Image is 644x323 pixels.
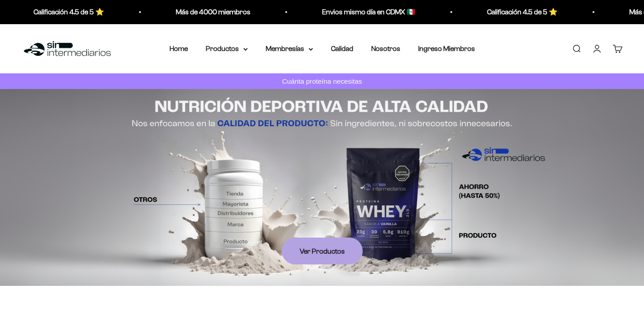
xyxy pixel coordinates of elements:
summary: Productos [206,43,248,55]
p: Cuánta proteína necesitas [280,76,364,87]
a: Ver Productos [282,238,363,264]
a: Envios mismo día en CDMX 🇲🇽 [320,8,413,16]
a: Home [169,45,188,52]
a: Más de 4000 miembros [174,8,248,16]
a: Ingreso Miembros [418,45,475,52]
a: Calificación 4.5 de 5 ⭐️ [485,8,555,16]
a: Calificación 4.5 de 5 ⭐️ [31,8,102,16]
a: Calidad [331,45,353,52]
a: Nosotros [371,45,400,52]
summary: Membresías [266,43,313,55]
